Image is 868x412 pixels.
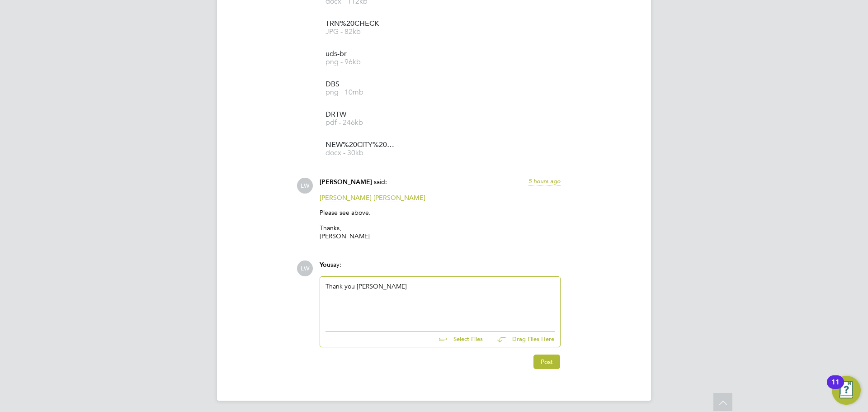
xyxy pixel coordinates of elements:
a: DBS png - 10mb [325,81,398,96]
div: 11 [831,382,840,394]
a: TRN%20CHECK JPG - 82kb [325,20,398,35]
span: png - 10mb [325,89,398,96]
span: uds-br [325,51,398,57]
span: said: [374,178,387,186]
span: DBS [325,81,398,88]
a: uds-br png - 96kb [325,51,398,66]
button: Drag Files Here [490,330,555,349]
span: TRN%20CHECK [325,20,398,27]
button: Post [533,355,560,369]
span: LW [297,178,313,194]
span: JPG - 82kb [325,28,398,35]
span: png - 96kb [325,59,398,66]
span: docx - 30kb [325,150,398,156]
button: Open Resource Center, 11 new notifications [832,376,861,405]
span: pdf - 246kb [325,119,398,126]
a: NEW%20CITY%20COLLEGE%20FORM%20-%20BR docx - 30kb [325,142,398,156]
span: NEW%20CITY%20COLLEGE%20FORM%20-%20BR [325,142,398,148]
span: LW [297,260,313,276]
p: Thanks, [PERSON_NAME] [320,224,561,240]
span: [PERSON_NAME] [373,194,425,202]
p: Please see above. [320,208,561,217]
a: DRTW pdf - 246kb [325,111,398,126]
span: [PERSON_NAME] [320,178,372,186]
span: You [320,261,330,269]
span: [PERSON_NAME] [320,194,372,202]
span: DRTW [325,111,398,118]
div: say: [320,260,561,276]
span: 5 hours ago [528,177,561,185]
div: Thank you [PERSON_NAME] [325,282,555,321]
